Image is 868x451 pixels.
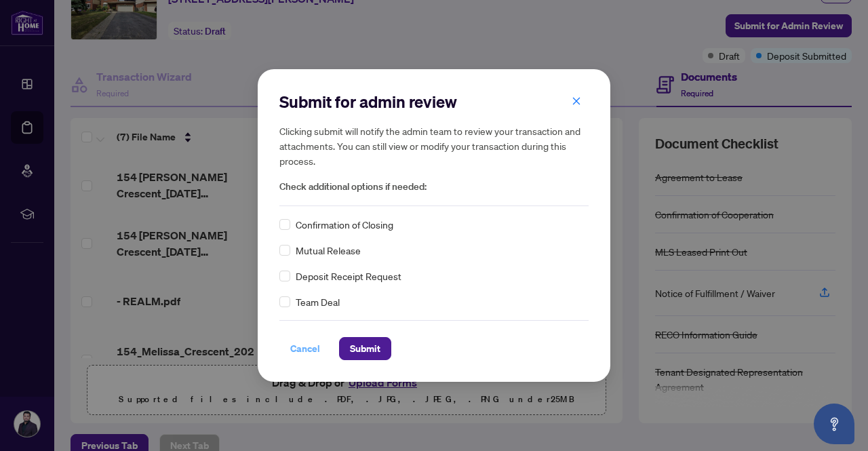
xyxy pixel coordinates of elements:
[296,269,401,283] span: Deposit Receipt Request
[296,243,361,258] span: Mutual Release
[279,179,589,195] span: Check additional options if needed:
[290,338,320,359] span: Cancel
[350,338,380,359] span: Submit
[296,217,393,232] span: Confirmation of Closing
[814,404,854,444] button: Open asap
[296,294,340,309] span: Team Deal
[279,337,331,360] button: Cancel
[279,123,589,168] h5: Clicking submit will notify the admin team to review your transaction and attachments. You can st...
[572,96,581,106] span: close
[339,337,391,360] button: Submit
[279,91,589,113] h2: Submit for admin review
